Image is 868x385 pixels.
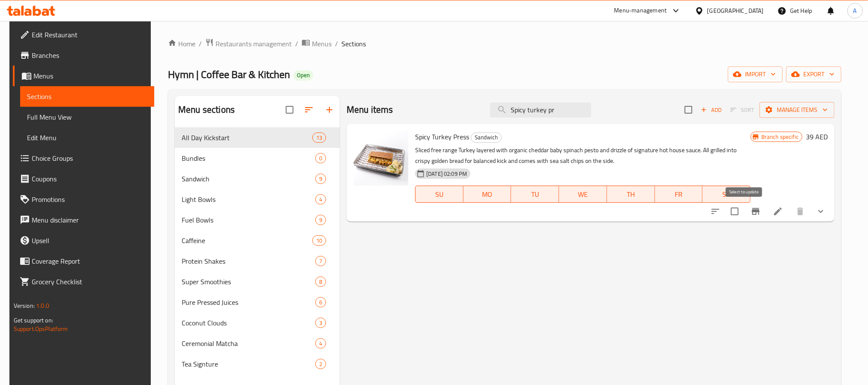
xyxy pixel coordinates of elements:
[32,256,147,266] span: Coverage Report
[614,6,667,16] div: Menu-management
[32,30,147,40] span: Edit Restaurant
[811,201,831,222] button: show more
[299,99,319,120] span: Sort sections
[315,153,326,163] div: items
[319,99,340,120] button: Add section
[312,132,326,143] div: items
[315,215,326,225] div: items
[205,38,292,49] a: Restaurants management
[790,201,811,222] button: delete
[13,189,154,210] a: Promotions
[316,278,326,286] span: 8
[13,168,154,189] a: Coupons
[175,148,340,168] div: Bundles0
[490,102,591,117] input: search
[315,174,326,184] div: items
[316,340,326,348] span: 4
[33,71,147,81] span: Menus
[175,127,340,148] div: All Day Kickstart13
[182,297,315,307] span: Pure Pressed Juices
[563,188,604,201] span: WE
[315,318,326,328] div: items
[32,174,147,184] span: Coupons
[295,39,298,49] li: /
[293,72,313,79] span: Open
[14,323,68,334] a: Support.OpsPlatform
[36,300,49,311] span: 1.0.0
[168,38,841,49] nav: breadcrumb
[315,338,326,349] div: items
[341,39,366,49] span: Sections
[786,66,841,82] button: export
[655,186,703,203] button: FR
[816,206,826,217] svg: Show Choices
[14,300,35,311] span: Version:
[347,103,393,116] h2: Menu items
[13,66,154,86] a: Menus
[559,186,607,203] button: WE
[419,188,460,201] span: SU
[467,188,508,201] span: MO
[281,101,299,119] span: Select all sections
[199,39,202,49] li: /
[703,186,751,203] button: SA
[335,39,338,49] li: /
[175,168,340,189] div: Sandwich9
[316,319,326,327] span: 3
[27,91,147,102] span: Sections
[415,145,751,166] p: Sliced free range Turkey layered with organic cheddar baby spinach pesto and drizzle of signature...
[27,132,147,143] span: Edit Menu
[182,277,315,287] span: Super Smoothies
[302,38,332,49] a: Menus
[182,338,315,349] span: Ceremonial Matcha
[607,186,655,203] button: TH
[758,133,802,141] span: Branch specific
[293,70,313,81] div: Open
[315,359,326,369] div: items
[13,210,154,230] a: Menu disclaimer
[415,130,469,143] span: Spicy Turkey Press
[32,50,147,60] span: Branches
[766,105,828,115] span: Manage items
[182,235,312,246] span: Caffeine
[175,124,340,378] nav: Menu sections
[316,298,326,307] span: 6
[32,235,147,246] span: Upsell
[705,201,726,222] button: sort-choices
[315,194,326,205] div: items
[182,256,315,266] span: Protein Shakes
[20,107,154,127] a: Full Menu View
[175,354,340,374] div: Tea Signture2
[760,102,835,118] button: Manage items
[182,174,315,184] span: Sandwich
[415,186,464,203] button: SU
[182,194,315,205] div: Light Bowls
[168,39,195,49] a: Home
[32,153,147,163] span: Choice Groups
[316,216,326,224] span: 9
[511,186,559,203] button: TU
[725,103,760,117] span: Select section first
[853,6,857,15] span: A
[735,69,776,80] span: import
[312,235,326,246] div: items
[182,318,315,328] span: Coconut Clouds
[728,66,783,82] button: import
[706,188,747,201] span: SA
[697,103,725,117] button: Add
[175,333,340,354] div: Ceremonial Matcha4
[32,194,147,205] span: Promotions
[175,210,340,230] div: Fuel Bowls9
[316,257,326,265] span: 7
[13,230,154,251] a: Upsell
[182,153,315,163] span: Bundles
[353,131,408,186] img: Spicy Turkey Press
[182,215,315,225] div: Fuel Bowls
[182,359,315,369] span: Tea Signture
